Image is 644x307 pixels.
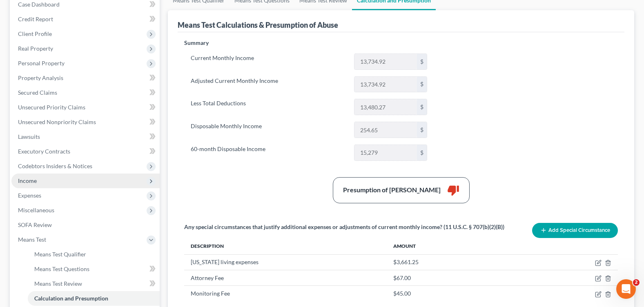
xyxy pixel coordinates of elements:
span: Means Test Questions [34,265,89,272]
iframe: Intercom live chat [616,279,636,299]
a: Executory Contracts [11,144,160,159]
div: Monitoring Fee [191,289,380,298]
span: Personal Property [18,60,65,67]
span: Lawsuits [18,133,40,140]
div: $3,661.25 [393,258,582,266]
label: 60-month Disposable Income [187,145,350,161]
th: Description [184,238,387,254]
div: $67.00 [393,274,582,282]
span: Unsecured Priority Claims [18,104,85,111]
label: Current Monthly Income [187,53,350,70]
input: 0.00 [354,145,417,160]
div: Means Test Calculations & Presumption of Abuse [178,20,338,30]
div: $ [417,99,427,115]
div: $ [417,54,427,69]
a: Unsecured Nonpriority Claims [11,115,160,129]
span: Means Test Review [34,280,82,287]
input: 0.00 [354,122,417,138]
div: $ [417,122,427,138]
a: Calculation and Presumption [28,291,160,306]
span: Unsecured Nonpriority Claims [18,118,96,125]
span: Expenses [18,192,41,199]
span: 2 [633,279,640,286]
span: Secured Claims [18,89,57,96]
span: Client Profile [18,30,52,37]
span: Executory Contracts [18,148,70,155]
a: Means Test Questions [28,262,160,276]
p: Summary [184,39,434,47]
span: Codebtors Insiders & Notices [18,162,92,169]
span: Property Analysis [18,74,63,81]
span: Real Property [18,45,53,52]
label: Adjusted Current Monthly Income [187,76,350,93]
a: Means Test Qualifier [28,247,160,262]
span: Income [18,177,37,184]
div: Attorney Fee [191,274,380,282]
span: Miscellaneous [18,207,54,214]
button: Add Special Circumstance [532,223,618,238]
div: [US_STATE] living expenses [191,258,380,266]
a: Lawsuits [11,129,160,144]
div: $45.00 [393,289,582,298]
span: SOFA Review [18,221,52,228]
input: 0.00 [354,77,417,92]
a: Property Analysis [11,71,160,85]
input: 0.00 [354,99,417,115]
i: thumb_down [447,184,459,196]
span: Calculation and Presumption [34,295,108,302]
span: Case Dashboard [18,1,60,8]
span: Credit Report [18,16,53,22]
a: Secured Claims [11,85,160,100]
label: Disposable Monthly Income [187,122,350,138]
span: Means Test Qualifier [34,251,86,258]
th: Amount [387,238,588,254]
div: Any special circumstances that justify additional expenses or adjustments of current monthly inco... [184,223,504,231]
div: $ [417,77,427,92]
input: 0.00 [354,54,417,69]
a: Unsecured Priority Claims [11,100,160,115]
div: Presumption of [PERSON_NAME] [343,185,441,195]
a: Credit Report [11,12,160,27]
div: $ [417,145,427,160]
label: Less Total Deductions [187,99,350,115]
a: SOFA Review [11,218,160,232]
a: Means Test Review [28,276,160,291]
span: Means Test [18,236,46,243]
